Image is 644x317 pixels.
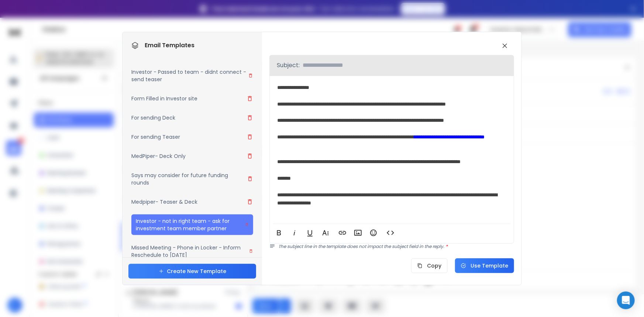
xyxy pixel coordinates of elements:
button: Use Template [455,258,514,273]
button: Underline (Ctrl+U) [303,225,317,240]
p: The subject line in the template does not impact the subject field in the [278,244,514,249]
h3: Investor - Passed to team - didnt connect - send teaser [131,68,248,83]
button: Bold (Ctrl+B) [272,225,286,240]
button: Emoticons [366,225,380,240]
button: Code View [383,225,397,240]
p: Subject: [277,61,300,70]
button: Italic (Ctrl+I) [287,225,302,240]
span: reply. [433,243,448,249]
button: More Text [318,225,333,240]
div: Open Intercom Messenger [617,292,635,309]
button: Copy [411,258,448,273]
button: Insert Image (Ctrl+P) [351,225,365,240]
button: Insert Link (Ctrl+K) [335,225,349,240]
button: Create New Template [128,264,256,279]
h3: Missed Meeting - Phone in Locker - Inform Reschedule to [DATE] [131,244,248,259]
